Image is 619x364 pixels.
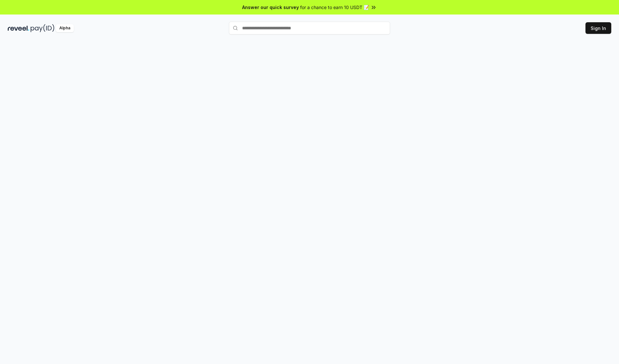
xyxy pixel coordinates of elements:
img: pay_id [31,24,54,32]
div: Alpha [56,24,74,32]
span: Answer our quick survey [242,4,299,11]
img: reveel_dark [8,24,29,32]
span: for a chance to earn 10 USDT 📝 [300,4,369,11]
button: Sign In [585,22,611,34]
